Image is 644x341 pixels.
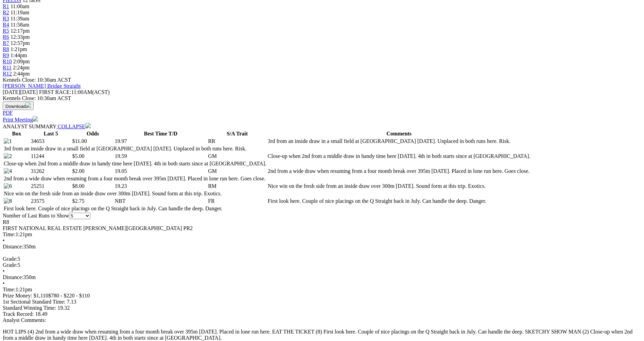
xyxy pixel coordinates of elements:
td: 2nd from a wide draw when resuming from a four month break over 395m [DATE]. Placed in lone run h... [3,175,267,182]
a: [PERSON_NAME] Bridge Straight [3,83,81,89]
span: 2:44pm [13,71,30,77]
a: R10 [3,59,12,64]
span: $8.00 [72,183,84,189]
span: 2:24pm [13,65,30,70]
img: chevron-down-white.svg [85,123,91,128]
img: 2 [4,153,12,159]
span: 11:39am [11,16,29,21]
td: GM [208,168,267,175]
span: 12:17pm [11,28,30,34]
span: $2.00 [72,168,84,174]
a: R6 [3,34,9,40]
td: RM [208,183,267,190]
img: 4 [4,168,12,174]
div: ANALYST SUMMARY [3,123,641,130]
th: Odds [72,130,114,137]
div: Download [3,110,641,116]
td: 11244 [31,153,71,160]
td: First look here. Couple of nice placings on the Q Straight back in July. Can handle the deep. Dan... [3,205,267,212]
span: FIRST RACE: [39,89,71,95]
span: Distance: [3,274,23,280]
a: Print Meeting [3,117,38,123]
td: NBT [114,198,207,205]
a: R4 [3,22,9,28]
td: 19.23 [114,183,207,190]
th: Best Time T/D [114,130,207,137]
span: 11:58am [11,22,29,28]
span: Grade: [3,256,18,262]
div: Prize Money: $1,110 [3,293,641,299]
td: 23575 [31,198,71,205]
span: COLLAPSE [58,124,85,129]
div: 5 [3,262,641,268]
a: R7 [3,40,9,46]
img: printer.svg [33,116,38,121]
td: FR [208,198,267,205]
span: Grade: [3,262,18,268]
img: 1 [4,138,12,144]
img: download.svg [25,102,31,108]
td: First look here. Couple of nice placings on the Q Straight back in July. Can handle the deep. Dan... [267,198,531,205]
span: 7.13 [67,299,76,305]
span: 1st Sectional Standard Time: [3,299,65,305]
div: FIRST NATIONAL REAL ESTATE [PERSON_NAME][GEOGRAPHIC_DATA] PR2 [3,225,641,231]
a: R5 [3,28,9,34]
span: 18.49 [35,311,47,317]
span: R8 [3,219,9,225]
span: [DATE] [3,89,38,95]
a: PDF [3,110,13,116]
a: R2 [3,10,9,15]
span: 11:19am [11,10,29,15]
span: Standard Winning Time: [3,305,56,311]
div: 350m [3,244,641,250]
td: GM [208,153,267,160]
span: 12:33pm [11,34,30,40]
span: R8 [3,46,9,52]
td: 3rd from an inside draw in a small field at [GEOGRAPHIC_DATA] [DATE]. Unplaced in both runs here.... [3,145,267,152]
span: Analyst Comments: [3,317,46,323]
td: 19.97 [114,138,207,145]
span: R3 [3,16,9,21]
td: 19.59 [114,153,207,160]
span: Kennels Close: 10:30am ACST [3,77,71,83]
td: 2nd from a wide draw when resuming from a four month break over 395m [DATE]. Placed in lone run h... [267,168,531,175]
span: $780 - $220 - $110 [48,293,90,298]
span: Time: [3,287,16,292]
div: Number of Last Runs to Show [3,213,641,219]
span: 11:00AM(ACST) [39,89,110,95]
div: 350m [3,274,641,280]
span: • [3,268,5,274]
th: Last 5 [31,130,71,137]
a: R1 [3,3,9,9]
span: • [3,238,5,243]
td: RR [208,138,267,145]
a: R12 [3,71,12,77]
img: 8 [4,198,12,204]
button: Download [3,101,34,110]
span: $5.00 [72,153,84,159]
th: Box [3,130,30,137]
div: Kennels Close: 10:30am ACST [3,95,641,101]
td: Close-up when 2nd from a middle draw in handy time here [DATE]. 4th in both starts since at [GEOG... [267,153,531,160]
a: R9 [3,52,9,58]
div: 5 [3,256,641,262]
span: 11:00am [11,3,29,9]
span: Time: [3,231,16,237]
span: $11.00 [72,138,87,144]
span: Distance: [3,244,23,249]
td: Nice win on the fresh side from an inside draw over 300m [DATE]. Sound form at this trip. Exotics. [267,183,531,190]
td: 25251 [31,183,71,190]
span: • [3,280,5,286]
span: 1:44pm [11,52,27,58]
td: Nice win on the fresh side from an inside draw over 300m [DATE]. Sound form at this trip. Exotics. [3,190,267,197]
td: Close-up when 2nd from a middle draw in handy time here [DATE]. 4th in both starts since at [GEOG... [3,160,267,167]
th: S/A Trait [208,130,267,137]
td: 3rd from an inside draw in a small field at [GEOGRAPHIC_DATA] [DATE]. Unplaced in both runs here.... [267,138,531,145]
